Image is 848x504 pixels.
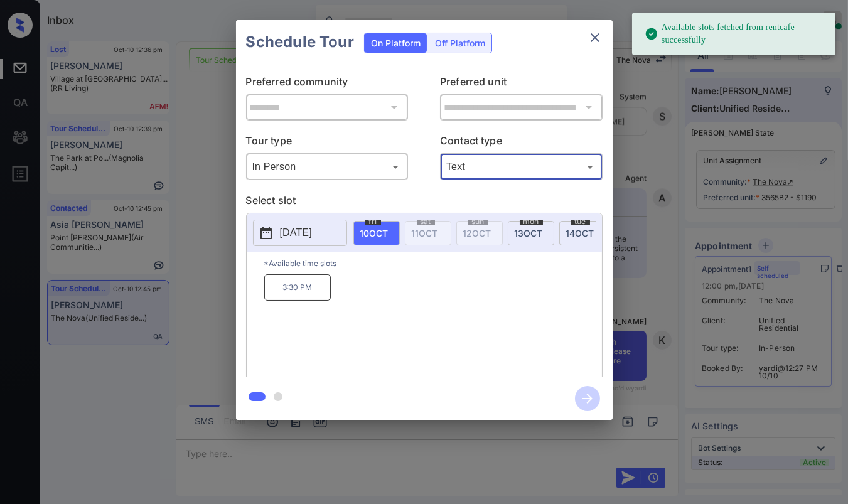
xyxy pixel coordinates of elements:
[264,274,331,301] p: 3:30 PM
[353,221,400,245] div: date-select
[566,228,594,239] span: 14 OCT
[429,33,491,53] div: Off Platform
[236,20,364,64] h2: Schedule Tour
[360,228,389,239] span: 10 OCT
[571,218,590,225] span: tue
[264,252,602,274] p: *Available time slots
[582,25,608,50] button: close
[559,221,606,245] div: date-select
[515,228,543,239] span: 13 OCT
[520,218,543,225] span: mon
[253,220,347,246] button: [DATE]
[443,156,599,177] div: Text
[440,74,603,94] p: Preferred unit
[508,221,554,245] div: date-select
[567,382,608,415] button: btn-next
[246,193,603,213] p: Select slot
[246,74,409,94] p: Preferred community
[365,33,427,53] div: On Platform
[246,133,409,153] p: Tour type
[645,16,825,51] div: Available slots fetched from rentcafe successfully
[440,133,603,153] p: Contact type
[249,156,405,177] div: In Person
[365,218,381,225] span: fri
[280,225,312,240] p: [DATE]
